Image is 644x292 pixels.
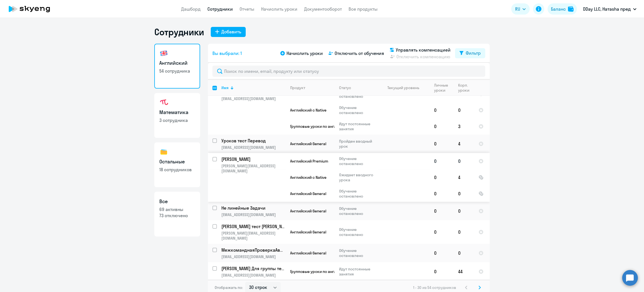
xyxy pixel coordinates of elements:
div: Текущий уровень [387,85,419,90]
td: 0 [430,202,454,220]
p: Обучение остановлено [339,227,377,237]
div: Личные уроки [434,83,453,93]
div: Статус [339,85,351,90]
p: Ожидает вводного урока [339,172,377,182]
span: Английский General [290,191,326,196]
h3: Остальные [159,158,195,165]
p: [EMAIL_ADDRESS][DOMAIN_NAME] [221,145,285,150]
div: Продукт [290,85,305,90]
td: 0 [430,220,454,244]
a: Дашборд [181,6,201,12]
span: 1 - 30 из 54 сотрудников [413,285,456,290]
a: Математика3 сотрудника [154,93,200,138]
div: Имя [221,85,285,90]
span: Управлять компенсацией [396,47,451,53]
a: МежкоманднаяПроверкаАвтоВУ НеТрогать [221,247,285,253]
p: [EMAIL_ADDRESS][DOMAIN_NAME] [221,96,285,101]
td: 44 [454,262,474,281]
p: 18 сотрудников [159,166,195,173]
td: 0 [454,244,474,262]
td: 0 [454,202,474,220]
p: [PERSON_NAME] [221,156,285,162]
span: RU [515,6,520,12]
p: Не линейные Задачи [221,205,285,211]
span: Групповые уроки по английскому языку для взрослых [290,124,391,129]
span: Отображать по: [215,285,243,290]
div: Добавить [221,28,241,35]
p: [PERSON_NAME][EMAIL_ADDRESS][DOMAIN_NAME] [221,163,285,173]
td: 0 [430,135,454,153]
button: Балансbalance [548,3,577,15]
img: math [159,98,168,107]
a: [PERSON_NAME] тест [PERSON_NAME] [221,223,285,230]
td: 0 [430,169,454,186]
button: RU [511,3,530,15]
p: Обучение остановлено [339,156,377,166]
img: english [159,49,168,58]
div: Имя [221,85,229,90]
p: Идут постоянные занятия [339,121,377,131]
a: Все69 активны73 отключено [154,192,200,237]
a: Остальные18 сотрудников [154,142,200,187]
button: Добавить [211,27,246,37]
p: Идут постоянные занятия [339,266,377,277]
span: Английский General [290,208,326,214]
p: [EMAIL_ADDRESS][DOMAIN_NAME] [221,273,285,278]
h1: Сотрудники [154,26,204,38]
td: 4 [454,135,474,153]
a: Сотрудники [207,6,233,12]
div: Текущий уровень [382,85,429,90]
p: МежкоманднаяПроверкаАвтоВУ НеТрогать [221,247,285,253]
p: [EMAIL_ADDRESS][DOMAIN_NAME] [221,212,285,217]
span: Английский Premium [290,159,328,164]
td: 0 [430,262,454,281]
p: Уроков тест Перевод [221,138,285,144]
span: Начислить уроки [287,50,323,57]
p: Обучение остановлено [339,189,377,199]
span: Английский General [290,141,326,146]
p: [PERSON_NAME][EMAIL_ADDRESS][DOMAIN_NAME] [221,231,285,241]
button: DDay LLC, Натаsha пред [580,2,639,16]
a: Начислить уроки [261,6,297,12]
img: balance [568,6,574,12]
td: 0 [430,244,454,262]
h3: Все [159,198,195,205]
span: Вы выбрали: 1 [212,50,242,57]
p: Пройден вводный урок [339,139,377,149]
a: Уроков тест Перевод [221,138,285,144]
td: 0 [430,118,454,135]
p: Обучение остановлено [339,105,377,115]
p: 54 сотрудника [159,68,195,74]
input: Поиск по имени, email, продукту или статусу [212,66,485,77]
a: [PERSON_NAME] [221,156,285,162]
span: Отключить от обучения [335,50,384,57]
p: 73 отключено [159,212,195,219]
td: 0 [430,153,454,169]
span: Английский с Native [290,175,326,180]
a: Не линейные Задачи [221,205,285,211]
td: 0 [454,186,474,202]
button: Фильтр [455,48,485,58]
a: Документооборот [304,6,342,12]
p: [EMAIL_ADDRESS][DOMAIN_NAME] [221,254,285,259]
span: Английский General [290,251,326,256]
p: DDay LLC, Натаsha пред [583,6,631,12]
img: others [159,147,168,156]
td: 4 [454,169,474,186]
div: Фильтр [466,50,481,56]
a: Все продукты [349,6,378,12]
p: 3 сотрудника [159,117,195,123]
p: [PERSON_NAME] тест [PERSON_NAME] [221,223,285,230]
td: 0 [454,153,474,169]
a: [PERSON_NAME] Для группы тест1 [221,265,285,272]
td: 3 [454,118,474,135]
p: Обучение остановлено [339,206,377,216]
p: [PERSON_NAME] Для группы тест1 [221,265,285,272]
span: Английский с Native [290,108,326,113]
a: Отчеты [240,6,254,12]
td: 0 [430,186,454,202]
td: 0 [454,220,474,244]
span: Групповые уроки по английскому языку для взрослых [290,269,391,274]
td: 0 [454,102,474,118]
